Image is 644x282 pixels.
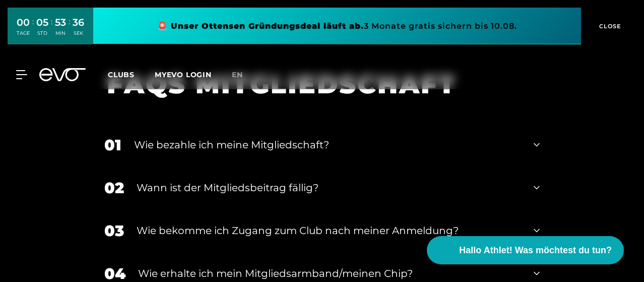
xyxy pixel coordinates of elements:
div: Wann ist der Mitgliedsbeitrag fällig? [137,180,521,195]
span: CLOSE [597,22,621,31]
div: : [32,16,34,43]
div: 00 [17,15,30,30]
a: en [232,69,255,81]
div: 03 [104,219,124,242]
div: 05 [36,15,48,30]
div: 02 [104,177,124,199]
div: 01 [104,134,121,156]
div: 36 [73,15,84,30]
span: Clubs [108,70,135,79]
div: : [69,16,70,43]
div: Wie bekomme ich Zugang zum Club nach meiner Anmeldung? [137,223,521,238]
div: TAGE [17,30,30,37]
span: Hallo Athlet! Was möchtest du tun? [459,244,612,257]
div: Wie erhalte ich mein Mitgliedsarmband/meinen Chip? [138,266,521,281]
a: MYEVO LOGIN [155,70,212,79]
div: STD [36,30,48,37]
span: en [232,70,243,79]
div: MIN [55,30,66,37]
div: 53 [55,15,66,30]
button: CLOSE [581,8,636,44]
div: Wie bezahle ich meine Mitgliedschaft? [134,137,521,152]
a: Clubs [108,70,155,79]
div: : [51,16,52,43]
button: Hallo Athlet! Was möchtest du tun? [427,236,624,264]
div: SEK [73,30,84,37]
